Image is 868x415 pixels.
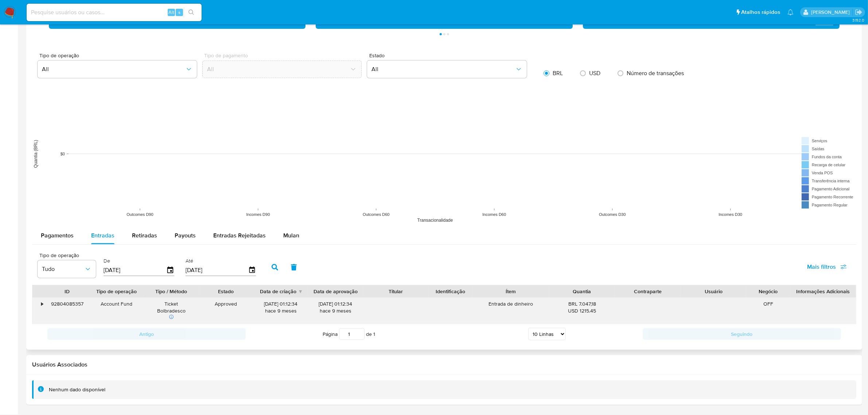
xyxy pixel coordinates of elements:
[184,7,199,18] button: search-icon
[741,8,780,16] span: Atalhos rápidos
[168,9,174,16] span: Alt
[811,9,852,16] p: magno.ferreira@mercadopago.com.br
[178,9,180,16] span: s
[32,361,856,368] h2: Usuários Associados
[787,9,794,15] a: Notificações
[27,8,202,17] input: Pesquise usuários ou casos...
[855,8,863,16] a: Sair
[852,17,864,23] span: 3.152.0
